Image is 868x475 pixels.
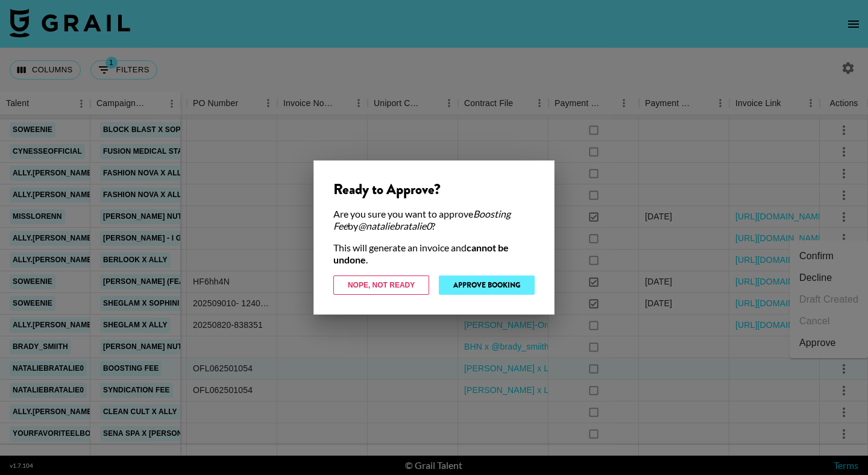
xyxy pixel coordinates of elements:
[333,242,535,266] div: This will generate an invoice and .
[333,275,429,295] button: Nope, Not Ready
[333,242,509,265] strong: cannot be undone
[333,208,535,232] div: Are you sure you want to approve by ?
[333,180,535,198] div: Ready to Approve?
[439,275,535,295] button: Approve Booking
[358,220,432,231] em: @ nataliebratalie0
[333,208,511,231] em: Boosting Fee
